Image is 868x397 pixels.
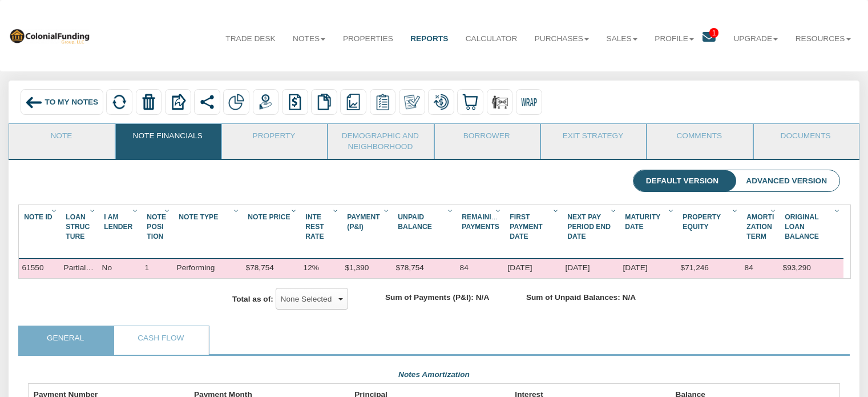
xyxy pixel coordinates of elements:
[176,209,243,226] div: Note Type Sort None
[381,205,392,216] div: Column Menu
[404,94,420,110] img: make_own.png
[459,209,504,244] div: Sort None
[633,170,732,192] li: Default Version
[459,209,504,244] div: Remaining Payments Sort None
[733,170,839,192] li: Advanced Version
[232,294,273,305] label: Total as of:
[445,205,456,216] div: Column Menu
[287,94,303,110] img: history.png
[462,94,478,110] img: buy.svg
[510,213,542,241] span: First Payment Date
[433,94,449,110] img: loan_mod.png
[567,213,611,241] span: Next Pay Period End Date
[66,213,90,241] span: Loan Struc Ture
[316,94,332,110] img: copy.png
[457,25,526,53] a: Calculator
[646,25,703,53] a: Profile
[493,205,504,216] div: Column Menu
[19,259,60,278] div: 61550
[162,205,173,216] div: Column Menu
[344,209,393,235] div: Sort None
[302,209,342,245] div: Sort None
[87,205,98,216] div: Column Menu
[608,205,619,216] div: Column Menu
[130,205,141,216] div: Column Menu
[622,209,677,235] div: Sort None
[541,124,645,153] a: Exit Strategy
[564,209,620,245] div: Next Pay Period End Date Sort None
[507,209,562,245] div: Sort None
[785,213,818,241] span: Original Loan Balance
[245,209,300,234] div: Sort None
[300,259,342,278] div: 12%
[9,27,90,44] img: 569736
[647,124,751,153] a: Comments
[680,209,741,235] div: Property Equity Sort None
[199,94,215,110] img: share.svg
[395,209,457,235] div: Sort None
[101,209,142,244] div: Sort None
[521,94,537,110] img: wrap.svg
[780,259,843,278] div: $93,290
[60,259,99,278] div: Partial note
[347,213,380,231] span: Payment (P&I)
[243,259,300,278] div: $78,754
[402,25,457,53] a: Reports
[21,209,60,234] div: Note Id Sort None
[507,209,562,245] div: First Payment Date Sort None
[476,292,490,303] label: N/A
[21,209,60,234] div: Sort None
[345,94,361,110] img: reports.png
[342,259,393,278] div: $1,390
[248,213,290,221] span: Note Price
[491,94,507,110] img: sale_remove.png
[782,209,843,245] div: Original Loan Balance Sort None
[25,94,42,111] img: back_arrow_left_icon.svg
[49,205,60,216] div: Column Menu
[305,213,324,241] span: Inte Rest Rate
[374,94,390,110] img: serviceOrders.png
[101,209,142,244] div: I Am Lender Sort None
[385,292,474,303] label: Sum of Payments (P&I):
[328,124,432,159] a: Demographic and Neighborhood
[564,209,620,245] div: Sort None
[144,209,173,254] div: Sort None
[289,205,300,216] div: Column Menu
[19,326,112,355] a: General
[284,25,334,53] a: Notes
[142,259,173,278] div: 1
[173,259,243,278] div: Performing
[741,259,780,278] div: 84
[398,213,431,231] span: Unpaid Balance
[787,25,859,53] a: Resources
[330,205,341,216] div: Column Menu
[768,205,779,216] div: Column Menu
[677,259,741,278] div: $71,246
[395,209,457,235] div: Unpaid Balance Sort None
[832,205,843,216] div: Column Menu
[170,94,186,110] img: export.svg
[504,259,562,278] div: 10/01/2025
[302,209,342,245] div: Inte Rest Rate Sort None
[457,259,504,278] div: 84
[9,124,113,153] a: Note
[147,213,166,241] span: Note Posi Tion
[703,25,725,54] a: 1
[144,209,173,254] div: Note Posi Tion Sort None
[63,209,99,245] div: Loan Struc Ture Sort None
[28,366,841,383] div: Notes Amortization
[257,94,273,110] img: payment.png
[754,124,858,153] a: Documents
[597,25,646,53] a: Sales
[683,213,721,231] span: Property Equity
[562,259,620,278] div: 11/01/2025
[334,25,402,53] a: Properties
[228,94,244,110] img: partial.png
[680,209,741,235] div: Sort None
[63,209,99,245] div: Sort None
[45,98,99,106] span: To My Notes
[104,213,132,231] span: I Am Lender
[730,205,741,216] div: Column Menu
[725,25,786,53] a: Upgrade
[551,205,562,216] div: Column Menu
